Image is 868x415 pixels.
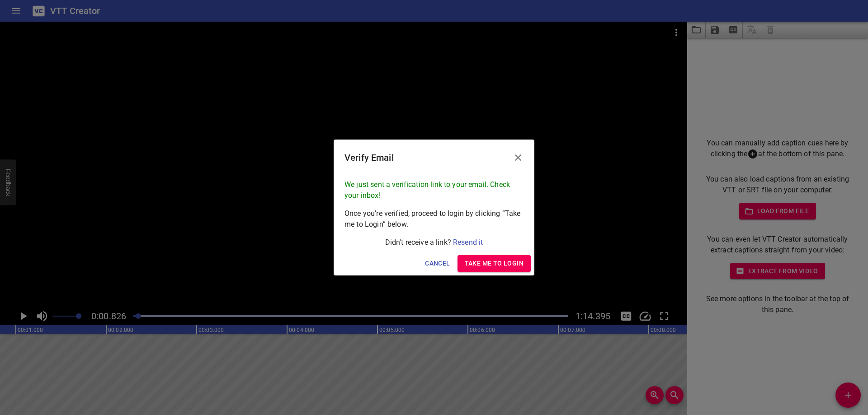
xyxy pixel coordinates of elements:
[507,147,529,168] button: Close
[344,208,524,230] p: Once you're verified, proceed to login by clicking “Take me to Login” below.
[344,150,394,165] h6: Verify Email
[453,238,483,247] a: Resend it
[425,258,450,269] span: Cancel
[465,258,524,269] span: Take me to Login
[421,255,453,272] button: Cancel
[344,237,524,248] p: Didn't receive a link?
[344,179,524,201] p: We just sent a verification link to your email. Check your inbox!
[458,255,531,272] button: Take me to Login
